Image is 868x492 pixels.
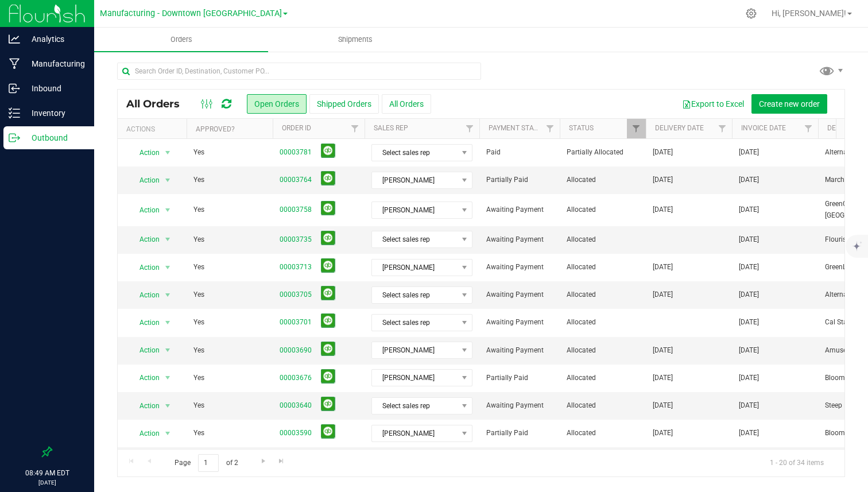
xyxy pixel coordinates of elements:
[372,202,458,218] span: [PERSON_NAME]
[739,345,759,356] span: [DATE]
[20,106,89,120] p: Inventory
[739,373,759,383] span: [DATE]
[567,317,639,328] span: Allocated
[161,287,175,303] span: select
[41,446,53,458] label: Pin the sidebar to full width on large screens
[567,147,639,158] span: Partially Allocated
[9,58,20,69] inline-svg: Manufacturing
[129,259,160,276] span: Action
[20,32,89,46] p: Analytics
[161,231,175,247] span: select
[567,373,639,383] span: Allocated
[486,204,553,215] span: Awaiting Payment
[11,400,46,435] iframe: Resource center
[541,119,560,138] a: Filter
[653,147,673,158] span: [DATE]
[193,175,204,185] span: Yes
[9,83,20,94] inline-svg: Inbound
[129,315,160,331] span: Action
[280,400,312,411] a: 00003640
[198,454,219,472] input: 1
[129,202,160,218] span: Action
[280,147,312,158] a: 00003781
[193,147,204,158] span: Yes
[20,82,89,95] p: Inbound
[129,398,160,414] span: Action
[247,94,307,114] button: Open Orders
[372,172,458,188] span: [PERSON_NAME]
[193,400,204,411] span: Yes
[567,428,639,439] span: Allocated
[486,147,553,158] span: Paid
[129,287,160,303] span: Action
[567,262,639,273] span: Allocated
[280,428,312,439] a: 00003590
[486,289,553,300] span: Awaiting Payment
[374,124,408,132] a: Sales Rep
[486,175,553,185] span: Partially Paid
[382,94,431,114] button: All Orders
[255,454,272,470] a: Go to the next page
[739,289,759,300] span: [DATE]
[489,124,546,132] a: Payment Status
[653,175,673,185] span: [DATE]
[309,94,379,114] button: Shipped Orders
[161,202,175,218] span: select
[161,145,175,161] span: select
[161,370,175,386] span: select
[129,425,160,441] span: Action
[193,373,204,383] span: Yes
[739,147,759,158] span: [DATE]
[372,145,458,161] span: Select sales rep
[372,315,458,331] span: Select sales rep
[126,98,191,110] span: All Orders
[161,172,175,188] span: select
[155,34,208,45] span: Orders
[772,9,846,18] span: Hi, [PERSON_NAME]!
[627,119,646,138] a: Filter
[744,8,758,19] div: Manage settings
[567,175,639,185] span: Allocated
[372,259,458,276] span: [PERSON_NAME]
[372,342,458,358] span: [PERSON_NAME]
[739,175,759,185] span: [DATE]
[323,34,388,45] span: Shipments
[346,119,365,138] a: Filter
[5,478,89,487] p: [DATE]
[193,428,204,439] span: Yes
[20,57,89,71] p: Manufacturing
[161,425,175,441] span: select
[653,289,673,300] span: [DATE]
[675,94,751,114] button: Export to Excel
[486,428,553,439] span: Partially Paid
[759,99,820,109] span: Create new order
[653,373,673,383] span: [DATE]
[193,234,204,245] span: Yes
[193,262,204,273] span: Yes
[460,119,479,138] a: Filter
[94,28,268,52] a: Orders
[129,172,160,188] span: Action
[280,373,312,383] a: 00003676
[486,400,553,411] span: Awaiting Payment
[193,289,204,300] span: Yes
[761,454,833,471] span: 1 - 20 of 34 items
[372,398,458,414] span: Select sales rep
[567,234,639,245] span: Allocated
[9,33,20,45] inline-svg: Analytics
[280,289,312,300] a: 00003705
[196,125,235,133] a: Approved?
[165,454,247,472] span: Page of 2
[653,345,673,356] span: [DATE]
[739,262,759,273] span: [DATE]
[129,145,160,161] span: Action
[486,373,553,383] span: Partially Paid
[739,204,759,215] span: [DATE]
[193,204,204,215] span: Yes
[739,234,759,245] span: [DATE]
[273,454,290,470] a: Go to the last page
[126,125,182,133] div: Actions
[280,234,312,245] a: 00003735
[117,63,481,80] input: Search Order ID, Destination, Customer PO...
[268,28,442,52] a: Shipments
